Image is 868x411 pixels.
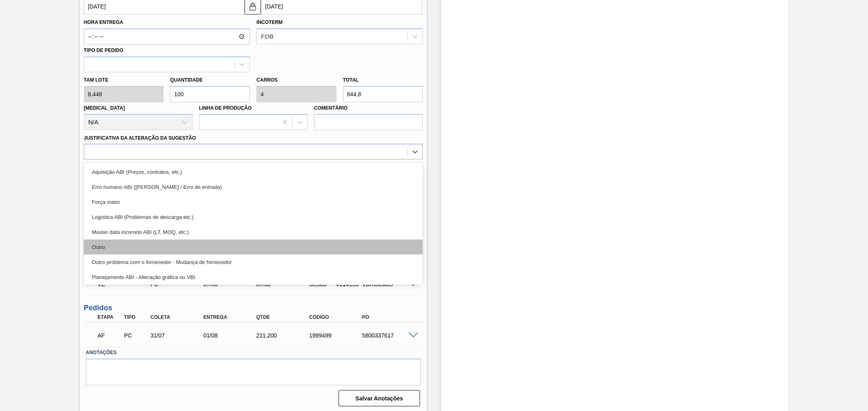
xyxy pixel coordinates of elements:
[96,314,124,320] div: Etapa
[84,225,423,240] div: Master data incorreto ABI (LT, MOQ, etc.)
[201,314,261,320] div: Entrega
[84,162,423,173] label: Observações
[307,314,367,320] div: Código
[261,33,273,40] div: FOB
[84,74,164,86] label: Tam lote
[256,19,282,25] label: Incoterm
[84,164,423,180] div: Aquisição ABI (Preços, contratos, etc.)
[122,314,150,320] div: Tipo
[84,270,423,285] div: Planejamento ABI - Alteração gráfica ou VBI
[149,314,208,320] div: Coleta
[84,135,196,141] label: Justificativa da Alteração da Sugestão
[254,332,314,339] div: 211,200
[84,105,125,111] label: [MEDICAL_DATA]
[199,105,252,111] label: Linha de Produção
[84,304,423,312] h3: Pedidos
[343,77,359,83] label: Total
[314,102,423,114] label: Comentário
[360,332,420,339] div: 5800337617
[248,2,258,11] img: locked
[122,332,150,339] div: Pedido de Compra
[84,210,423,225] div: Logística ABI (Problemas de descarga etc.)
[84,48,123,53] label: Tipo de pedido
[84,17,250,28] label: Hora Entrega
[84,240,423,255] div: Outro
[201,332,261,339] div: 01/08/2025
[84,195,423,210] div: Força maior
[256,77,278,83] label: Carros
[84,180,423,195] div: Erro humano ABI ([PERSON_NAME] / Erro de entrada)
[170,77,203,83] label: Quantidade
[86,347,421,359] label: Anotações
[96,327,124,344] div: Aguardando Faturamento
[84,255,423,270] div: Outro problema com o fornecedor - Mudança de fornecedor
[254,314,314,320] div: Qtde
[339,390,420,407] button: Salvar Anotações
[360,314,420,320] div: PO
[98,332,122,339] p: AF
[307,332,367,339] div: 1999499
[149,332,208,339] div: 31/07/2025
